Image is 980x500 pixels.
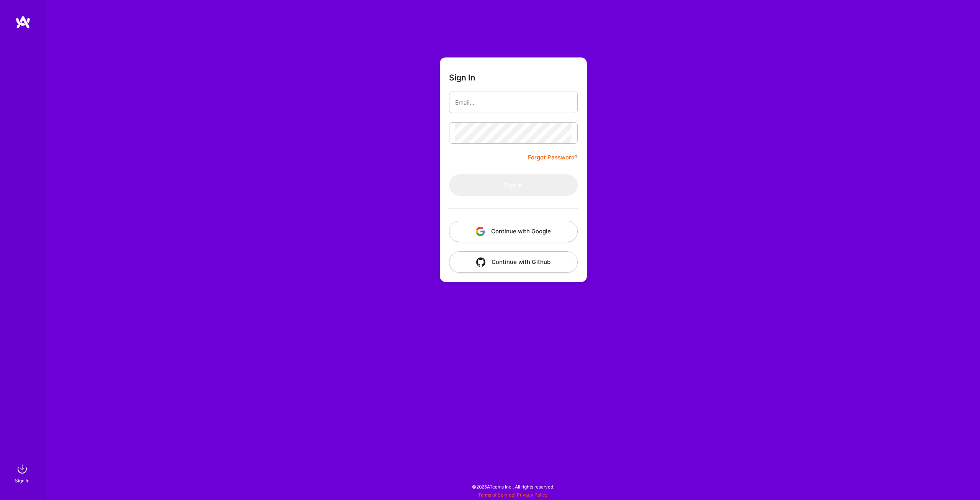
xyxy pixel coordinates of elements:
[449,251,578,273] button: Continue with Github
[449,221,578,242] button: Continue with Google
[46,477,980,496] div: © 2025 ATeams Inc., All rights reserved.
[16,461,30,485] a: sign inSign In
[478,492,548,498] span: |
[455,93,572,112] input: Email...
[476,227,485,236] img: icon
[528,153,578,162] a: Forgot Password?
[15,15,31,29] img: logo
[476,257,485,267] img: icon
[15,461,30,477] img: sign in
[449,73,475,82] h3: Sign In
[15,477,29,485] div: Sign In
[449,174,578,196] button: Sign In
[478,492,514,498] a: Terms of Service
[517,492,548,498] a: Privacy Policy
